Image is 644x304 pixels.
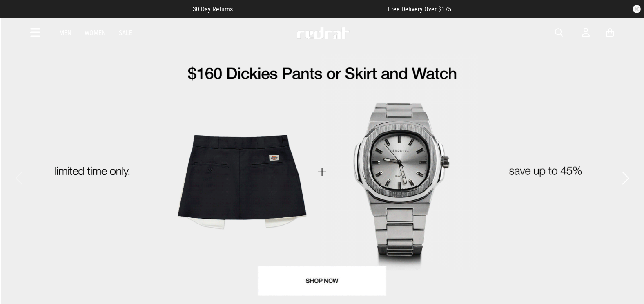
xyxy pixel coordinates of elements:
[249,5,372,13] iframe: Customer reviews powered by Trustpilot
[388,5,451,13] span: Free Delivery Over $175
[620,169,631,187] button: Next slide
[193,5,233,13] span: 30 Day Returns
[13,169,24,187] button: Previous slide
[85,29,106,37] a: Women
[59,29,71,37] a: Men
[296,27,350,39] img: Redrat logo
[119,29,132,37] a: Sale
